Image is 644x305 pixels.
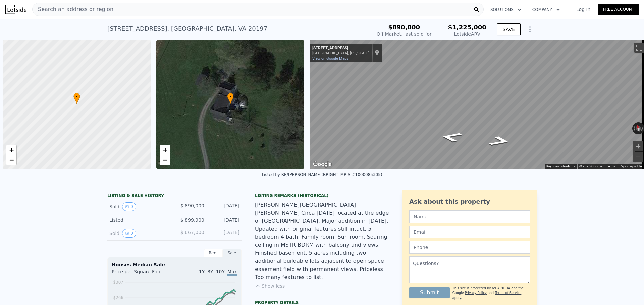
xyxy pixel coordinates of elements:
a: Free Account [598,4,639,15]
button: View historical data [122,202,136,211]
a: Zoom out [160,155,170,165]
span: 3Y [207,269,213,274]
button: Company [527,4,566,16]
div: Ask about this property [409,197,530,206]
button: Zoom in [633,141,643,151]
a: View on Google Maps [312,56,348,61]
div: Rent [204,249,223,257]
span: $890,000 [388,24,420,31]
span: Max [227,269,237,276]
img: Lotside [5,5,26,14]
div: Sold [109,202,169,211]
div: [GEOGRAPHIC_DATA], [US_STATE] [312,51,369,55]
div: [STREET_ADDRESS] , [GEOGRAPHIC_DATA] , VA 20197 [107,24,267,33]
div: Houses Median Sale [112,261,237,268]
button: Keyboard shortcuts [546,164,575,169]
span: 1Y [199,269,205,274]
span: − [163,156,167,164]
span: 10Y [216,269,225,274]
input: Name [409,210,530,223]
span: + [9,146,14,154]
button: Reset the view [634,122,642,135]
span: + [163,146,167,154]
a: Terms of Service [495,291,521,295]
div: Lotside ARV [448,31,486,37]
a: Open this area in Google Maps (opens a new window) [311,160,333,169]
span: • [73,94,80,100]
button: Solutions [485,4,527,16]
button: Submit [409,287,450,298]
span: Search an address or region [33,5,113,13]
span: $ 667,000 [180,230,204,235]
span: − [9,156,14,164]
button: Show Options [523,23,537,36]
div: [STREET_ADDRESS] [312,46,369,51]
img: Google [311,160,333,169]
div: LISTING & SALE HISTORY [107,193,241,200]
a: Show location on map [375,49,379,57]
div: [DATE] [210,217,239,223]
tspan: $307 [113,280,123,285]
a: Zoom in [6,145,16,155]
div: [PERSON_NAME][GEOGRAPHIC_DATA][PERSON_NAME] Circa [DATE] located at the edge of [GEOGRAPHIC_DATA]... [255,201,389,281]
button: Rotate counterclockwise [632,122,636,134]
div: Listing Remarks (Historical) [255,193,389,198]
div: [DATE] [210,229,239,238]
span: $ 899,900 [180,217,204,223]
path: Go East, Water St [480,134,520,149]
div: Sold [109,229,169,238]
span: $1,225,000 [448,24,486,31]
a: Privacy Policy [465,291,487,295]
div: • [227,93,234,104]
div: Sale [223,249,241,257]
button: SAVE [497,23,521,35]
a: Zoom in [160,145,170,155]
button: Show less [255,283,285,289]
button: View historical data [122,229,136,238]
div: • [73,93,80,104]
div: [DATE] [210,202,239,211]
div: Off Market, last sold for [377,31,432,37]
path: Go Northwest, Water St [432,130,471,145]
span: • [227,94,234,100]
button: Zoom out [633,152,643,162]
tspan: $266 [113,295,123,300]
input: Email [409,226,530,238]
a: Terms (opens in new tab) [606,164,615,168]
div: Listed by RE/[PERSON_NAME] (BRIGHT_MRIS #1000085305) [262,172,382,177]
span: © 2025 Google [579,164,602,168]
input: Phone [409,241,530,254]
a: Log In [568,6,598,13]
span: $ 890,000 [180,203,204,208]
div: Listed [109,217,169,223]
div: Price per Square Foot [112,268,174,279]
div: This site is protected by reCAPTCHA and the Google and apply. [452,286,530,300]
a: Zoom out [6,155,16,165]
